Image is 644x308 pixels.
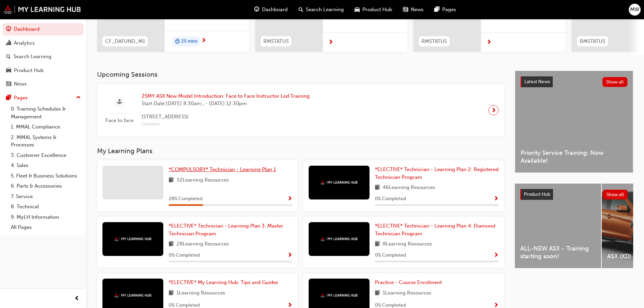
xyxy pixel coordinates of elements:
[8,202,84,212] a: 8. Technical
[3,92,84,104] button: Pages
[375,279,445,286] a: Practice - Course Enrolment
[14,94,28,102] div: Pages
[602,77,628,87] button: Show all
[375,184,380,192] span: book-icon
[403,5,408,14] span: news-icon
[176,289,225,298] span: 1 Learning Resources
[169,222,292,237] a: *ELECTIVE* Technician - Learning Plan 3: Master Technician Program
[169,252,200,259] span: 0 % Completed
[375,279,442,285] span: Practice - Course Enrolment
[287,195,292,203] button: Show Progress
[201,38,206,44] span: next-icon
[520,245,596,260] span: ALL-NEW ASX - Training starting soon!
[524,191,550,197] span: Product Hub
[375,222,499,237] a: *ELECTIVE* Technician - Learning Plan 4: Diamond Technician Program
[521,149,627,164] span: Priority Service Training: Now Available!
[142,113,310,121] span: [STREET_ADDRESS]
[580,38,605,45] span: RMSTATUS
[442,6,456,14] span: Pages
[306,6,344,14] span: Search Learning
[375,252,406,259] span: 0 % Completed
[169,176,174,185] span: book-icon
[629,4,641,16] button: MW
[8,122,84,132] a: 1. MMAL Compliance
[630,6,639,14] span: MW
[521,76,627,87] a: Latest NewsShow all
[142,120,310,128] span: Location
[262,6,288,14] span: Dashboard
[320,237,358,241] img: mmal
[14,80,27,88] div: News
[320,180,358,185] img: mmal
[117,98,122,106] span: sessionType_FACE_TO_FACE-icon
[491,105,496,115] span: next-icon
[8,222,84,233] a: All Pages
[102,90,499,131] a: Face to face25MY ASX New Model Introduction: Face to Face Instructor Led TrainingStart Date:[DATE...
[515,71,633,173] a: Latest NewsShow allPriority Service Training: Now Available!
[375,289,380,298] span: book-icon
[3,5,81,14] img: mmal
[494,253,499,259] span: Show Progress
[6,54,11,60] span: search-icon
[6,81,11,87] span: news-icon
[169,279,281,286] a: *ELECTIVE* My Learning Hub: Tips and Guides
[3,64,84,77] a: Product Hub
[142,92,310,100] span: 25MY ASX New Model Introduction: Face to Face Instructor Led Training
[181,38,197,45] span: 25 mins
[14,39,35,47] div: Analytics
[97,71,504,78] h3: Upcoming Sessions
[411,6,424,14] span: News
[375,240,380,248] span: book-icon
[349,3,398,17] a: car-iconProduct Hub
[263,38,289,45] span: RMSTATUS
[486,40,492,46] span: next-icon
[169,195,202,203] span: 28 % Completed
[3,37,84,49] a: Analytics
[328,40,333,46] span: next-icon
[8,181,84,191] a: 6. Parts & Accessories
[169,279,278,285] span: *ELECTIVE* My Learning Hub: Tips and Guides
[114,293,151,298] img: mmal
[6,40,11,46] span: chart-icon
[176,240,229,248] span: 28 Learning Resources
[293,3,349,17] a: search-iconSearch Learning
[287,253,292,259] span: Show Progress
[6,26,11,32] span: guage-icon
[375,166,499,180] span: *ELECTIVE* Technician - Learning Plan 2: Registered Technician Program
[287,251,292,260] button: Show Progress
[320,293,358,298] img: mmal
[14,67,44,74] div: Product Hub
[429,3,461,17] a: pages-iconPages
[375,223,495,237] span: *ELECTIVE* Technician - Learning Plan 4: Diamond Technician Program
[169,166,276,172] span: *COMPULSORY* Technician - Learning Plan 1
[355,5,360,14] span: car-icon
[8,191,84,202] a: 7. Service
[375,195,406,203] span: 0 % Completed
[8,132,84,150] a: 2. MMAL Systems & Processes
[3,50,84,63] a: Search Learning
[299,5,303,14] span: search-icon
[74,294,79,303] span: prev-icon
[494,251,499,260] button: Show Progress
[14,53,51,61] div: Search Learning
[524,79,550,85] span: Latest News
[398,3,429,17] a: news-iconNews
[383,184,435,192] span: 46 Learning Resources
[3,23,84,35] a: Dashboard
[114,237,151,241] img: mmal
[8,104,84,122] a: 0. Training Schedules & Management
[142,100,310,108] span: Start Date: [DATE] 8:30am , - [DATE] 12:30pm
[520,189,628,200] a: Product HubShow all
[249,3,293,17] a: guage-iconDashboard
[169,223,283,237] span: *ELECTIVE* Technician - Learning Plan 3: Master Technician Program
[375,166,499,181] a: *ELECTIVE* Technician - Learning Plan 2: Registered Technician Program
[175,37,180,46] span: duration-icon
[97,147,504,155] h3: My Learning Plans
[383,289,431,298] span: 1 Learning Resources
[494,195,499,203] button: Show Progress
[422,38,447,45] span: RMSTATUS
[8,160,84,171] a: 4. Sales
[105,38,145,45] span: CF_DAFUND_M1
